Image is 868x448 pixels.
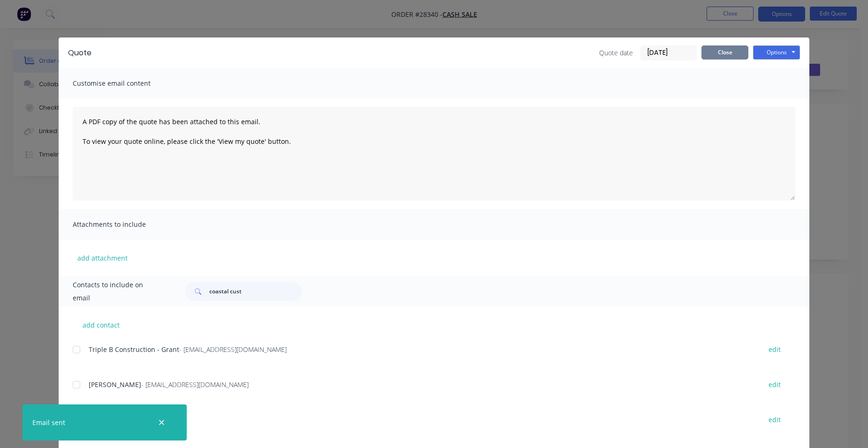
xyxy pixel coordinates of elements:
[599,48,633,58] span: Quote date
[89,380,141,389] span: [PERSON_NAME]
[141,380,249,389] span: - [EMAIL_ADDRESS][DOMAIN_NAME]
[763,413,786,426] button: edit
[209,282,302,301] input: Search...
[73,318,129,332] button: add contact
[73,251,132,265] button: add attachment
[701,45,748,60] button: Close
[73,218,176,231] span: Attachments to include
[32,418,65,427] div: Email sent
[68,47,91,59] div: Quote
[73,278,161,305] span: Contacts to include on email
[763,378,786,391] button: edit
[73,77,176,90] span: Customise email content
[73,107,795,201] textarea: A PDF copy of the quote has been attached to this email. To view your quote online, please click ...
[89,345,179,354] span: Triple B Construction - Grant
[179,345,287,354] span: - [EMAIL_ADDRESS][DOMAIN_NAME]
[753,45,800,60] button: Options
[763,343,786,356] button: edit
